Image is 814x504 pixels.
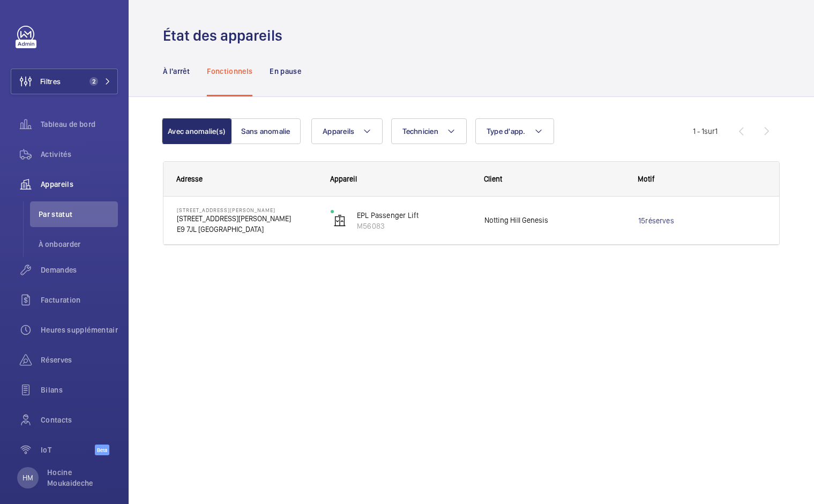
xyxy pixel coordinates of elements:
[487,127,526,136] span: Type d'app.
[270,66,301,77] p: En pause
[41,119,118,130] span: Tableau de bord
[330,175,357,183] span: Appareil
[207,66,252,77] p: Fonctionnels
[231,118,301,144] button: Sans anomalie
[357,221,471,231] p: M56083
[704,127,715,136] span: sur
[39,239,118,250] span: À onboarder
[41,355,118,365] span: Réserves
[176,175,203,183] span: Adresse
[333,214,346,227] img: elevator.svg
[162,118,231,144] button: Avec anomalie(s)
[41,149,118,160] span: Activités
[41,325,118,335] span: Heures supplémentaires
[163,26,289,46] h1: État des appareils
[40,76,61,87] span: Filtres
[402,127,438,136] span: Technicien
[391,118,467,144] button: Technicien
[484,214,624,227] span: Notting Hill Genesis
[163,66,190,77] p: À l'arrêt
[95,445,109,455] span: Beta
[484,175,502,183] span: Client
[47,467,111,488] p: Hocine Moukaideche
[89,77,98,86] span: 2
[41,415,118,425] span: Contacts
[39,209,118,220] span: Par statut
[475,118,554,144] button: Type d'app.
[693,127,718,135] span: 1 - 1 1
[41,295,118,305] span: Facturation
[41,265,118,275] span: Demandes
[41,445,95,455] span: IoT
[323,127,354,136] span: Appareils
[11,69,118,94] button: Filtres2
[357,210,471,221] p: EPL Passenger Lift
[23,472,33,483] p: HM
[41,179,118,190] span: Appareils
[311,118,383,144] button: Appareils
[177,207,317,213] p: [STREET_ADDRESS][PERSON_NAME]
[638,175,655,183] span: Motif
[177,213,317,224] p: [STREET_ADDRESS][PERSON_NAME]
[177,224,317,235] p: E9 7JL [GEOGRAPHIC_DATA]
[41,385,118,395] span: Bilans
[638,215,765,226] a: 15réserves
